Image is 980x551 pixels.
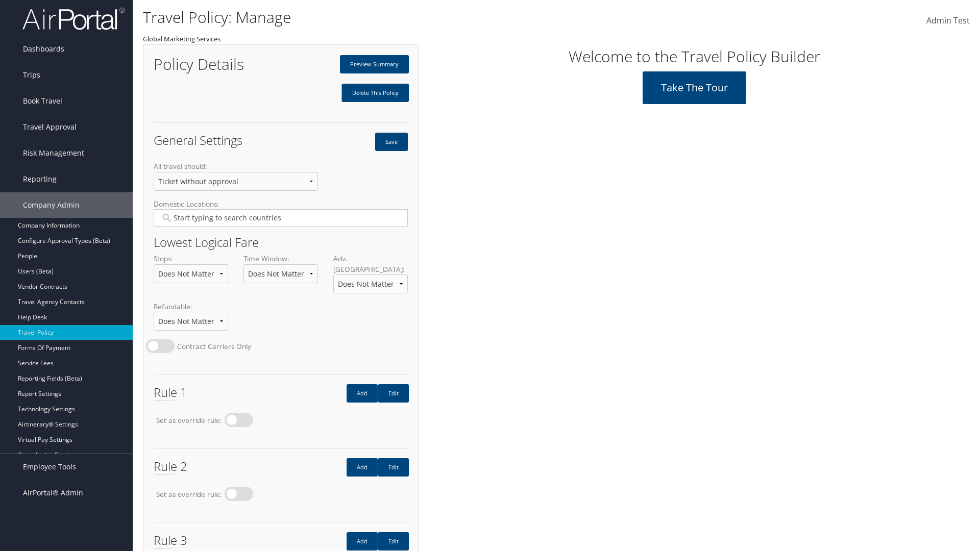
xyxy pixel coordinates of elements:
[154,57,273,72] h1: Policy Details
[426,46,962,67] h1: Welcome to the Travel Policy Builder
[378,384,409,403] a: Edit
[177,341,251,352] label: Contract Carriers Only
[23,192,80,218] span: Company Admin
[643,71,746,104] a: Take the tour
[23,36,64,62] span: Dashboards
[154,236,408,248] h2: Lowest Logical Fare
[156,489,222,499] label: Set as override rule:
[154,161,318,198] label: All travel should:
[154,458,187,475] span: Rule 2
[160,213,401,223] input: Domestic Locations:
[347,532,378,550] a: Add
[154,172,318,191] select: All travel should:
[23,88,62,114] span: Book Travel
[154,264,228,283] select: Stops:
[243,254,318,291] label: Time Window:
[333,254,408,302] label: Adv. [GEOGRAPHIC_DATA]:
[378,458,409,477] a: Edit
[143,34,220,43] small: Global Marketing Services
[154,302,228,339] label: Refundable:
[154,254,228,291] label: Stops:
[154,199,408,235] label: Domestic Locations:
[375,133,408,151] button: Save
[154,384,187,401] span: Rule 1
[341,84,409,102] a: Delete This Policy
[154,312,228,331] select: Refundable:
[23,166,57,192] span: Reporting
[340,55,409,73] a: Preview Summary
[23,480,83,506] span: AirPortal® Admin
[156,415,222,425] label: Set as override rule:
[926,15,970,26] span: Admin Test
[143,7,694,28] h1: Travel Policy: Manage
[23,140,84,166] span: Risk Management
[23,114,77,140] span: Travel Approval
[347,384,378,403] a: Add
[23,62,40,88] span: Trips
[347,458,378,477] a: Add
[926,5,970,37] a: Admin Test
[154,134,273,146] h2: General Settings
[333,274,408,293] select: Adv. [GEOGRAPHIC_DATA]:
[378,532,409,550] a: Edit
[154,532,187,549] span: Rule 3
[243,264,318,283] select: Time Window:
[23,454,76,480] span: Employee Tools
[22,7,125,31] img: airportal-logo.png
